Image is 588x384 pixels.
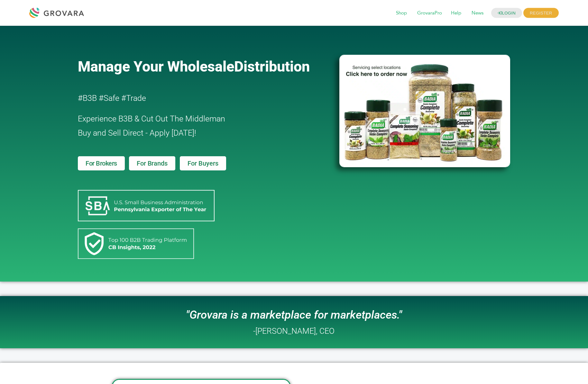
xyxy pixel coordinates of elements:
a: For Brands [129,156,175,170]
a: Shop [393,10,413,17]
a: For Buyers [180,156,226,170]
h2: -[PERSON_NAME], CEO [253,327,335,335]
a: LOGIN [493,8,524,18]
a: News [469,10,490,17]
a: GrovaraPro [414,10,448,17]
span: For Buyers [188,160,218,167]
i: "Grovara is a marketplace for marketplaces." [186,308,402,322]
span: Help [448,7,467,19]
span: Experience B3B & Cut Out The Middleman [78,114,225,123]
a: For Brokers [78,156,125,170]
span: News [469,7,490,19]
span: For Brands [137,160,167,167]
span: Distribution [234,58,310,75]
h2: #B3B #Safe #Trade [78,91,302,105]
span: GrovaraPro [414,7,448,19]
a: Manage Your WholesaleDistribution [78,58,329,75]
span: Shop [393,7,413,19]
a: Help [448,10,467,17]
span: For Brokers [86,160,117,167]
span: Manage Your Wholesale [78,58,234,75]
span: Buy and Sell Direct - Apply [DATE]! [78,128,196,138]
span: REGISTER [525,8,558,18]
